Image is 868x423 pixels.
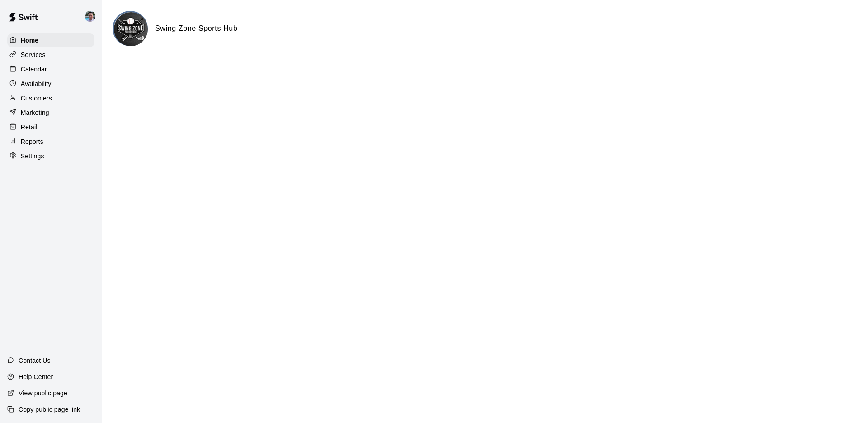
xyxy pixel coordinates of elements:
a: Marketing [7,106,94,119]
p: Marketing [21,108,49,117]
img: Swing Zone Sports Hub logo [114,12,148,46]
a: Settings [7,149,94,163]
p: Home [21,36,39,45]
a: Reports [7,135,94,148]
p: Calendar [21,65,47,74]
p: Copy public page link [19,405,80,414]
a: Calendar [7,62,94,76]
p: Reports [21,137,43,146]
a: Retail [7,120,94,134]
p: Help Center [19,372,53,381]
p: Retail [21,123,38,132]
a: Home [7,33,94,47]
p: Availability [21,79,52,88]
a: Customers [7,91,94,105]
p: Customers [21,94,52,103]
p: View public page [19,389,67,398]
div: Ryan Goehring [83,7,102,25]
a: Availability [7,77,94,90]
p: Contact Us [19,356,51,365]
p: Services [21,50,46,59]
img: Ryan Goehring [85,11,95,22]
h6: Swing Zone Sports Hub [155,23,237,34]
p: Settings [21,152,44,161]
a: Services [7,48,94,62]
